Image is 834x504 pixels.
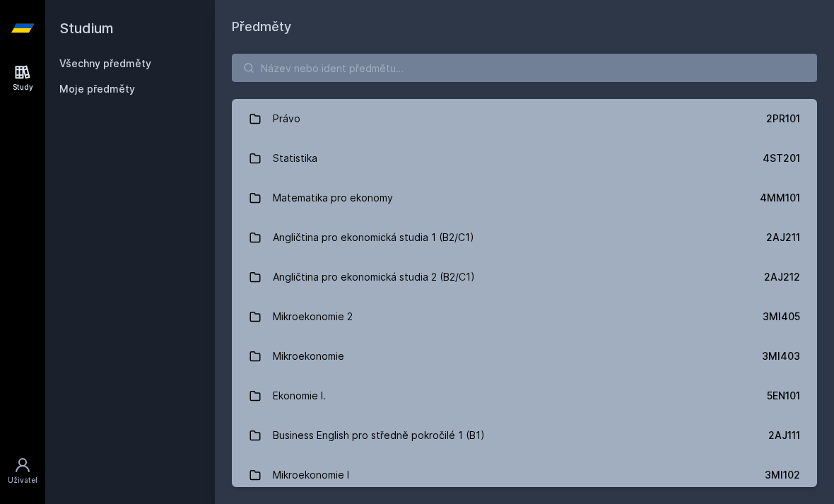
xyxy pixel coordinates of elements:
[232,17,817,37] h1: Předměty
[232,99,817,139] a: Právo 2PR101
[273,263,475,291] div: Angličtina pro ekonomická studia 2 (B2/C1)
[232,178,817,218] a: Matematika pro ekonomy 4MM101
[232,257,817,297] a: Angličtina pro ekonomická studia 2 (B2/C1) 2AJ212
[232,297,817,336] a: Mikroekonomie 2 3MI405
[767,389,800,403] div: 5EN101
[763,310,800,324] div: 3MI405
[59,57,151,69] a: Všechny předměty
[232,54,817,82] input: Název nebo ident předmětu…
[273,461,349,489] div: Mikroekonomie I
[766,112,800,126] div: 2PR101
[765,468,800,482] div: 3MI102
[763,151,800,165] div: 4ST201
[273,144,317,172] div: Statistika
[273,303,353,331] div: Mikroekonomie 2
[232,455,817,495] a: Mikroekonomie I 3MI102
[8,475,37,486] div: Uživatel
[3,450,42,493] a: Uživatel
[762,349,800,363] div: 3MI403
[232,218,817,257] a: Angličtina pro ekonomická studia 1 (B2/C1) 2AJ211
[764,270,800,284] div: 2AJ212
[766,230,800,245] div: 2AJ211
[232,376,817,416] a: Ekonomie I. 5EN101
[760,191,800,205] div: 4MM101
[273,421,485,450] div: Business English pro středně pokročilé 1 (B1)
[59,82,135,96] span: Moje předměty
[13,82,33,93] div: Study
[232,139,817,178] a: Statistika 4ST201
[273,184,393,212] div: Matematika pro ekonomy
[768,428,800,443] div: 2AJ111
[273,223,474,252] div: Angličtina pro ekonomická studia 1 (B2/C1)
[232,336,817,376] a: Mikroekonomie 3MI403
[273,382,326,410] div: Ekonomie I.
[232,416,817,455] a: Business English pro středně pokročilé 1 (B1) 2AJ111
[273,105,300,133] div: Právo
[273,342,344,370] div: Mikroekonomie
[3,57,42,100] a: Study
